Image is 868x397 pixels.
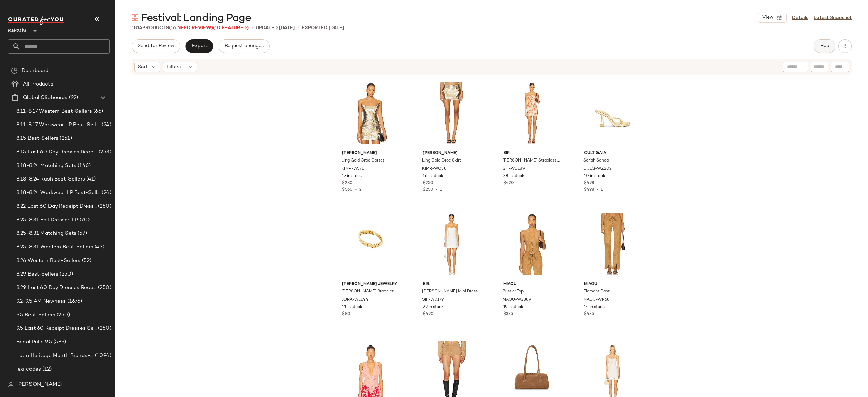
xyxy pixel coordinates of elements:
span: 1 [440,188,442,192]
span: SIR. [423,281,480,287]
span: (70) [78,216,90,224]
span: Cult Gaia [584,150,641,156]
span: [PERSON_NAME] [342,150,399,156]
span: Latin Heritage Month Brands- DO NOT DELETE [16,352,94,360]
span: 11 in stock [342,304,362,310]
span: JDRA-WL144 [341,297,368,303]
span: 8.25-8.31 Matching Sets [16,230,76,238]
img: cfy_white_logo.C9jOOHJF.svg [8,16,66,25]
span: 8.11-8.17 Western Best-Sellers [16,108,92,115]
span: KIMR-WS71 [341,166,364,172]
button: Request changes [219,39,270,53]
span: Global Clipboards [23,94,67,102]
img: SIF-WD189_V1.jpg [498,79,566,148]
img: svg%3e [132,14,138,21]
span: (250) [97,325,111,333]
span: 8.25-8.31 Fall Dresses LP [16,216,78,224]
span: (250) [58,270,73,278]
span: MAOU-WS389 [502,297,531,303]
span: (250) [97,284,111,292]
img: SIF-WD179_V1.jpg [417,210,486,279]
span: (52) [81,257,92,265]
span: Bustier Top [502,289,524,295]
a: Details [792,14,808,21]
span: (41) [85,175,96,183]
span: $435 [584,311,594,317]
span: $498 [584,188,594,192]
span: (10 Featured) [213,25,249,31]
img: svg%3e [11,67,18,74]
span: Ling Gold Croc Corset [341,158,384,164]
span: Dashboard [22,67,48,75]
span: 8.29 Best-Sellers [16,270,58,278]
span: 9.5 Last 60 Receipt Dresses Selling [16,325,97,333]
span: [PERSON_NAME] Mini Dress [422,289,478,295]
span: Filters [167,63,181,71]
span: Sort [138,63,148,71]
span: Element Pant [583,289,610,295]
span: (146) [76,162,91,170]
span: 8.26 Western Best-Sellers [16,257,81,265]
span: Soriah Sandal [583,158,610,164]
span: $420 [503,180,514,186]
span: $80 [342,311,350,317]
span: (1094) [94,352,111,360]
span: 8.18-8.24 Rush Best-Sellers [16,175,85,183]
span: Revolve [8,23,27,35]
span: 8.18-8.24 Matching Sets [16,162,76,170]
span: [PERSON_NAME] [16,381,63,389]
span: $250 [423,180,433,186]
span: (12) [41,365,52,373]
span: 38 in stock [503,173,525,179]
span: CULG-WZ202 [583,166,612,172]
img: JDRA-WL144_V1.jpg [337,210,405,279]
img: CULG-WZ202_V1.jpg [578,79,647,148]
span: 9.2-9.5 AM Newness [16,298,66,305]
span: SIF-WD179 [422,297,444,303]
span: SIR. [503,150,560,156]
span: $560 [342,188,353,192]
span: 14 in stock [584,304,605,310]
span: 8.11-8.17 Workwear LP Best-Sellers [16,121,100,129]
div: Products [132,24,249,32]
span: All Products [23,80,53,88]
span: • [594,188,601,192]
button: View [758,13,787,23]
span: 1814 [132,25,142,31]
span: (24) [100,189,111,197]
span: Miaou [503,281,560,287]
span: Bridal Pulls 9.5 [16,338,52,346]
span: 19 in stock [503,304,524,310]
span: [PERSON_NAME] [423,150,480,156]
img: MAOU-WS389_V1.jpg [498,210,566,279]
span: MAOU-WP68 [583,297,610,303]
span: Festival: Landing Page [141,12,251,25]
span: lexi codes [16,365,41,373]
span: Request changes [224,43,264,49]
img: KIMR-WS71_V1.jpg [337,79,405,148]
span: • [251,24,253,32]
span: 29 in stock [423,304,444,310]
span: 16 in stock [423,173,443,179]
p: updated [DATE] [256,24,295,32]
span: KIMR-WQ38 [422,166,447,172]
span: (251) [58,135,72,143]
span: 8.25-8.31 Western Best-Sellers [16,243,93,251]
span: $250 [423,188,433,192]
span: 9.5 Best-Sellers [16,311,55,319]
span: (1676) [66,298,82,305]
button: Hub [814,39,835,53]
span: SIF-WD189 [502,166,525,172]
span: $280 [342,180,353,186]
span: (16 Need Review) [169,25,213,31]
span: Export [191,43,207,49]
span: 8.22 Last 60 Day Receipt Dresses [16,203,97,210]
span: 1 [601,188,603,192]
span: (253) [97,148,111,156]
button: Export [185,39,213,53]
span: (22) [67,94,78,102]
span: (66) [92,108,103,115]
span: Hub [820,43,829,49]
span: [PERSON_NAME] Bracelet [341,289,394,295]
span: (250) [55,311,70,319]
